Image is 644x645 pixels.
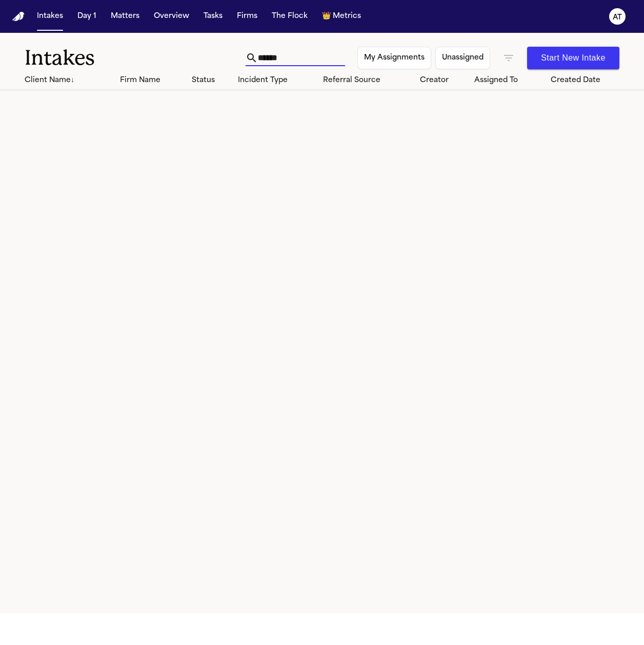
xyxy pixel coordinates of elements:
[107,7,144,26] button: Matters
[192,75,230,86] div: Status
[420,75,466,86] div: Creator
[33,7,67,26] button: Intakes
[120,75,184,86] div: Firm Name
[25,75,112,86] div: Client Name ↓
[527,47,619,69] button: Start New Intake
[238,75,315,86] div: Incident Type
[357,47,431,69] button: My Assignments
[233,7,261,26] button: Firms
[474,75,542,86] div: Assigned To
[268,7,312,26] button: The Flock
[12,12,25,22] img: Finch Logo
[25,45,246,71] h1: Intakes
[435,47,490,69] button: Unassigned
[12,12,25,22] a: Home
[318,7,365,26] button: crownMetrics
[73,7,100,26] button: Day 1
[199,7,227,26] button: Tasks
[323,75,412,86] div: Referral Source
[150,7,193,26] button: Overview
[551,75,628,86] div: Created Date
